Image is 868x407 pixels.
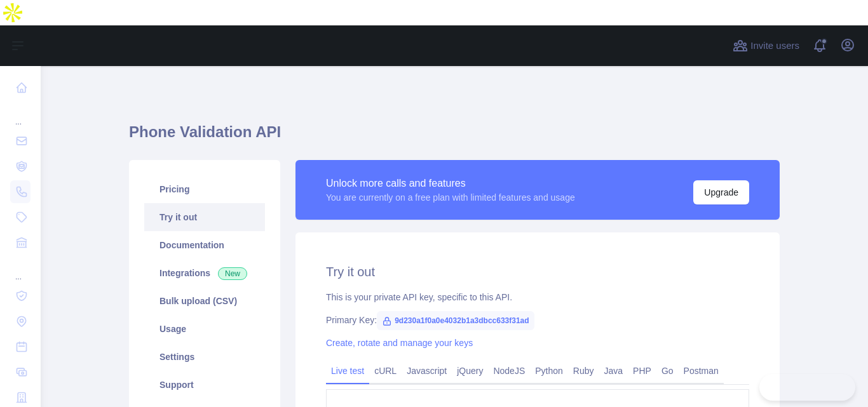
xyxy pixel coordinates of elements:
[759,374,855,401] iframe: Toggle Customer Support
[326,263,749,281] h2: Try it out
[693,180,749,204] button: Upgrade
[144,259,265,287] a: Integrations New
[144,231,265,259] a: Documentation
[10,257,31,282] div: ...
[326,361,369,381] a: Live test
[144,203,265,231] a: Try it out
[144,343,265,371] a: Settings
[369,361,402,381] a: cURL
[488,361,530,381] a: NodeJS
[750,39,799,53] span: Invite users
[568,361,599,381] a: Ruby
[656,361,679,381] a: Go
[144,175,265,203] a: Pricing
[326,338,473,348] a: Create, rotate and manage your keys
[218,267,247,280] span: New
[326,291,749,304] div: This is your private API key, specific to this API.
[599,361,628,381] a: Java
[326,314,749,326] div: Primary Key:
[10,102,31,127] div: ...
[129,122,780,152] h1: Phone Validation API
[326,176,575,191] div: Unlock more calls and features
[144,315,265,343] a: Usage
[530,361,568,381] a: Python
[628,361,656,381] a: PHP
[144,371,265,399] a: Support
[402,361,452,381] a: Javascript
[144,287,265,315] a: Bulk upload (CSV)
[377,311,534,330] span: 9d230a1f0a0e4032b1a3dbcc633f31ad
[730,36,802,56] button: Invite users
[679,361,724,381] a: Postman
[452,361,488,381] a: jQuery
[326,191,575,204] div: You are currently on a free plan with limited features and usage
